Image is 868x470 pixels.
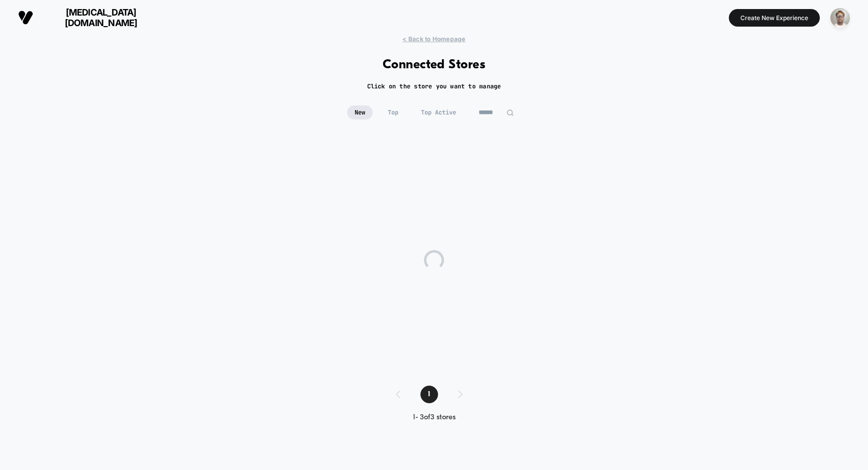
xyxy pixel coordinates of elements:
[380,105,406,120] span: Top
[347,105,373,120] span: New
[367,82,501,90] h2: Click on the store you want to manage
[729,9,820,27] button: Create New Experience
[383,58,486,72] h1: Connected Stores
[402,35,465,43] span: < Back to Homepage
[830,8,850,28] img: ppic
[506,109,514,116] img: edit
[18,10,33,25] img: Visually logo
[41,7,161,28] span: [MEDICAL_DATA][DOMAIN_NAME]
[413,105,464,120] span: Top Active
[15,7,164,29] button: [MEDICAL_DATA][DOMAIN_NAME]
[827,8,853,28] button: ppic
